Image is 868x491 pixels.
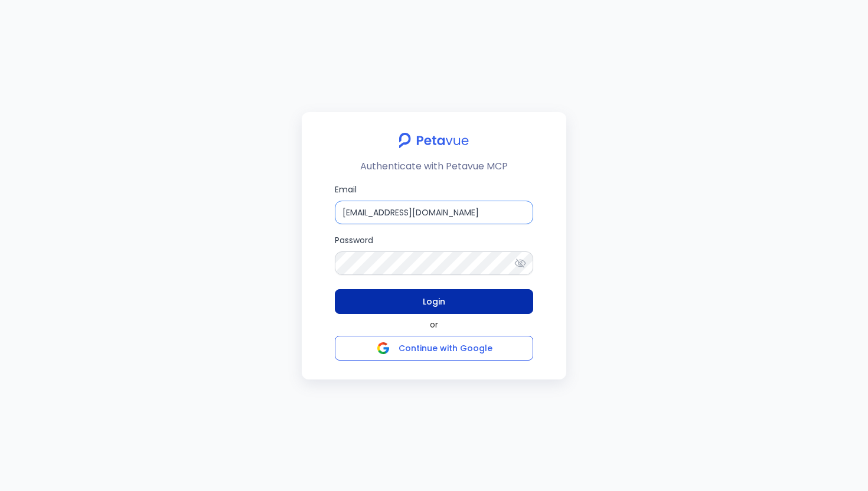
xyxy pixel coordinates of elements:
[335,183,533,224] label: Email
[335,336,533,361] button: Continue with Google
[360,159,508,174] p: Authenticate with Petavue MCP
[335,251,533,275] input: Password
[335,234,533,275] label: Password
[423,293,445,310] span: Login
[335,289,533,314] button: Login
[391,126,477,155] img: petavue logo
[430,319,438,331] span: or
[335,201,533,224] input: Email
[399,342,492,354] span: Continue with Google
